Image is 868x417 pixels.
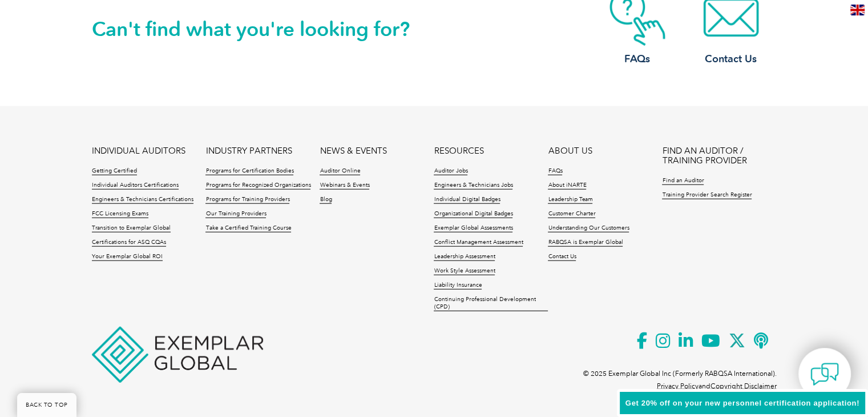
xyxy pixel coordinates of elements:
[548,239,623,247] a: RABQSA is Exemplar Global
[685,52,777,66] h3: Contact Us
[662,146,776,166] a: FIND AN AUDITOR / TRAINING PROVIDER
[92,196,193,204] a: Engineers & Technicians Certifications
[92,210,148,218] a: FCC Licensing Exams
[205,196,289,204] a: Programs for Training Providers
[434,167,467,175] a: Auditor Jobs
[850,5,865,15] img: en
[548,196,592,204] a: Leadership Team
[657,382,699,390] a: Privacy Policy
[548,253,576,261] a: Contact Us
[657,380,777,392] p: and
[592,52,683,66] h3: FAQs
[625,399,859,407] span: Get 20% off on your new personnel certification application!
[92,146,185,156] a: INDIVIDUAL AUDITORS
[434,182,512,190] a: Engineers & Technicians Jobs
[434,196,500,204] a: Individual Digital Badges
[320,167,360,175] a: Auditor Online
[92,327,263,383] img: Exemplar Global
[710,382,777,390] a: Copyright Disclaimer
[320,146,386,156] a: NEWS & EVENTS
[320,196,332,204] a: Blog
[434,210,512,218] a: Organizational Digital Badges
[205,146,292,156] a: INDUSTRY PARTNERS
[434,224,512,232] a: Exemplar Global Assessments
[205,167,293,175] a: Programs for Certification Bodies
[205,224,291,232] a: Take a Certified Training Course
[17,393,76,417] a: BACK TO TOP
[434,146,483,156] a: RESOURCES
[434,282,482,290] a: Liability Insurance
[92,224,171,232] a: Transition to Exemplar Global
[92,182,179,190] a: Individual Auditors Certifications
[92,239,166,247] a: Certifications for ASQ CQAs
[548,224,629,232] a: Understanding Our Customers
[548,167,562,175] a: FAQs
[434,253,495,261] a: Leadership Assessment
[205,182,310,190] a: Programs for Recognized Organizations
[810,360,839,388] img: contact-chat.png
[205,210,266,218] a: Our Training Providers
[662,191,752,199] a: Training Provider Search Register
[434,267,495,275] a: Work Style Assessment
[92,20,434,38] h2: Can't find what you're looking for?
[434,296,548,311] a: Continuing Professional Development (CPD)
[320,182,369,190] a: Webinars & Events
[583,367,777,380] p: © 2025 Exemplar Global Inc (Formerly RABQSA International).
[548,146,592,156] a: ABOUT US
[548,182,586,190] a: About iNARTE
[92,253,163,261] a: Your Exemplar Global ROI
[434,239,523,247] a: Conflict Management Assessment
[548,210,595,218] a: Customer Charter
[662,177,704,185] a: Find an Auditor
[92,167,137,175] a: Getting Certified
